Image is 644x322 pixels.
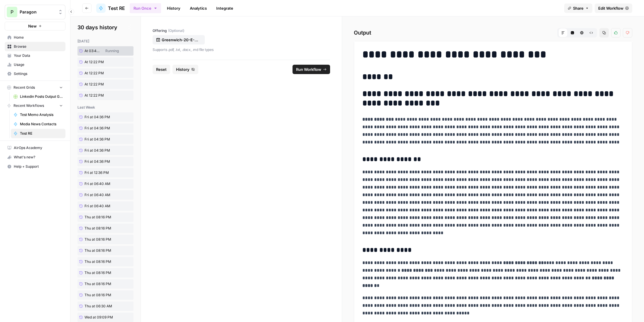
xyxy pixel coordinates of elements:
[20,121,63,127] span: Media News Contacts
[11,129,65,138] a: Test RE
[14,71,63,76] span: Settings
[77,290,121,300] a: Thu at 08:16 PM
[163,4,184,13] a: History
[84,237,111,242] span: Thu at 08:16 PM
[173,65,198,74] button: History
[77,105,133,110] div: last week
[156,66,167,72] span: Reset
[13,85,35,90] span: Recent Grids
[77,57,121,67] a: At 12:22 PM
[20,131,63,136] span: Test RE
[5,143,65,153] a: AirOps Academy
[20,9,55,15] span: Paragon
[14,35,63,40] span: Home
[5,101,65,110] button: Recent Workflows
[13,103,44,108] span: Recent Workflows
[130,3,161,13] button: Run Once
[77,302,121,311] a: Thu at 06:30 AM
[14,164,63,169] span: Help + Support
[84,93,104,98] span: At 12:22 PM
[5,5,65,19] button: Workspace: Paragon
[5,33,65,42] a: Home
[77,168,121,177] a: Fri at 12:36 PM
[5,51,65,60] a: Your Data
[96,4,125,13] a: Test RE
[5,69,65,78] a: Settings
[162,37,199,43] p: Greenwich-20-E-Elm-St-07-30-25.pdf
[153,28,330,33] label: Offering
[84,114,110,120] span: Fri at 04:36 PM
[354,28,632,37] h2: Output
[77,279,121,289] a: Thu at 08:16 PM
[595,4,632,13] a: Edit Workflow
[84,315,113,320] span: Wed at 09:09 PM
[84,226,111,231] span: Thu at 08:16 PM
[84,203,110,209] span: Fri at 06:40 AM
[77,91,121,100] a: At 12:22 PM
[77,39,133,44] div: [DATE]
[77,179,121,189] a: Fri at 06:40 AM
[28,23,37,29] span: New
[84,192,110,198] span: Fri at 06:40 AM
[84,259,111,264] span: Thu at 08:16 PM
[564,4,592,13] button: Share
[84,270,111,275] span: Thu at 08:16 PM
[77,235,121,244] a: Thu at 08:16 PM
[84,82,104,87] span: At 12:22 PM
[77,146,121,155] a: Fri at 04:36 PM
[77,213,121,222] a: Thu at 08:16 PM
[153,65,170,74] button: Reset
[598,5,623,11] span: Edit Workflow
[77,201,121,211] a: Fri at 06:40 AM
[5,22,65,30] button: New
[84,181,110,186] span: Fri at 06:40 AM
[213,4,237,13] a: Integrate
[14,62,63,67] span: Usage
[77,257,121,266] a: Thu at 08:16 PM
[84,126,110,131] span: Fri at 04:36 PM
[108,5,125,12] span: Test RE
[77,112,121,122] a: Fri at 04:36 PM
[296,66,321,72] span: Run Workflow
[84,159,110,164] span: Fri at 04:36 PM
[186,4,210,13] a: Analytics
[84,281,111,287] span: Thu at 08:16 PM
[77,190,121,200] a: Fri at 06:40 AM
[153,47,330,53] p: Supports .pdf, .txt, .docx, .md file types
[5,83,65,92] button: Recent Grids
[5,153,65,162] div: What's new?
[77,224,121,233] a: Thu at 08:16 PM
[14,53,63,58] span: Your Data
[168,28,184,33] span: (Optional)
[11,92,65,101] a: Linkedin Posts Output Grid
[84,215,111,220] span: Thu at 08:16 PM
[84,137,110,142] span: Fri at 04:36 PM
[5,60,65,69] a: Usage
[77,157,121,166] a: Fri at 04:36 PM
[14,145,63,150] span: AirOps Academy
[5,162,65,171] button: Help + Support
[11,119,65,129] a: Media News Contacts
[77,246,121,255] a: Thu at 08:16 PM
[293,65,330,74] button: Run Workflow
[77,135,121,144] a: Fri at 04:36 PM
[153,35,205,44] button: Greenwich-20-E-Elm-St-07-30-25.pdf
[5,42,65,51] a: Browse
[11,110,65,119] a: Test Memo Analysis
[77,47,103,55] a: At 03:49 PM
[84,48,101,54] span: At 03:49 PM
[77,124,121,133] a: Fri at 04:36 PM
[5,153,65,162] button: What's new?
[11,8,13,16] span: P
[84,292,111,298] span: Thu at 08:16 PM
[84,59,104,65] span: At 12:22 PM
[20,112,63,117] span: Test Memo Analysis
[176,66,190,72] span: History
[84,170,109,175] span: Fri at 12:36 PM
[84,248,111,253] span: Thu at 08:16 PM
[77,268,121,278] a: Thu at 08:16 PM
[77,313,121,322] a: Wed at 09:09 PM
[573,5,584,11] span: Share
[20,94,63,99] span: Linkedin Posts Output Grid
[77,23,133,32] h2: 30 days history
